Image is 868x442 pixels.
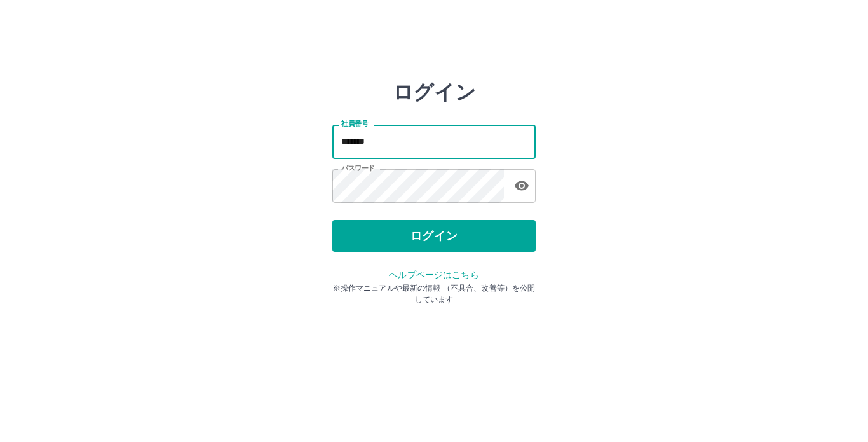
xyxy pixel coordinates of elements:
[393,80,476,104] h2: ログイン
[332,220,536,252] button: ログイン
[341,119,368,128] label: 社員番号
[341,163,375,173] label: パスワード
[389,270,478,280] a: ヘルプページはこちら
[332,282,536,305] p: ※操作マニュアルや最新の情報 （不具合、改善等）を公開しています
